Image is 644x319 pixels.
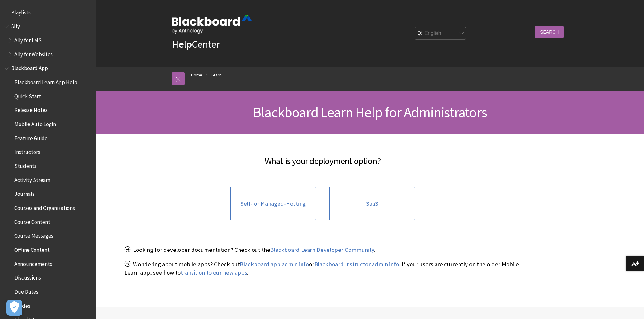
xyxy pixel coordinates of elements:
a: Home [191,71,202,79]
span: Blackboard Learn Help for Administrators [253,103,487,121]
span: Ally for LMS [14,35,42,44]
span: Ally for Websites [14,49,53,58]
span: Blackboard Learn App Help [14,77,77,85]
a: Blackboard Learn Developer Community [270,246,374,254]
span: Ally [11,21,20,30]
a: Self- or Managed-Hosting [230,187,316,221]
span: Grades [14,300,30,309]
span: Course Messages [14,231,53,239]
span: Blackboard App [11,63,48,72]
nav: Book outline for Playlists [4,7,92,18]
h2: What is your deployment option? [124,147,521,168]
span: SaaS [366,200,378,207]
p: Wondering about mobile apps? Check out or . If your users are currently on the older Mobile Learn... [124,260,521,277]
a: HelpCenter [172,38,220,51]
a: Blackboard Instructor admin info [314,260,399,268]
select: Site Language Selector [415,27,466,40]
span: Courses and Organizations [14,203,75,211]
span: Instructors [14,147,40,156]
a: transition to our new apps [181,269,247,276]
span: Students [14,161,36,169]
a: Blackboard app admin info [240,260,309,268]
img: Blackboard by Anthology [172,15,252,34]
span: Feature Guide [14,133,48,141]
nav: Book outline for Anthology Ally Help [4,21,92,60]
span: Mobile Auto Login [14,119,56,127]
span: Discussions [14,272,41,281]
p: Looking for developer documentation? Check out the . [124,246,521,254]
span: Announcements [14,259,52,267]
a: SaaS [329,187,415,221]
span: Release Notes [14,105,48,114]
span: Activity Stream [14,175,50,183]
button: Open Preferences [6,300,22,316]
span: Offline Content [14,244,50,253]
span: Playlists [11,7,31,16]
span: Due Dates [14,286,38,295]
span: Course Content [14,217,50,225]
span: Self- or Managed-Hosting [240,200,306,207]
span: Journals [14,189,35,197]
strong: Help [172,38,192,51]
input: Search [535,26,564,38]
span: Quick Start [14,91,41,100]
a: Learn [211,71,222,79]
